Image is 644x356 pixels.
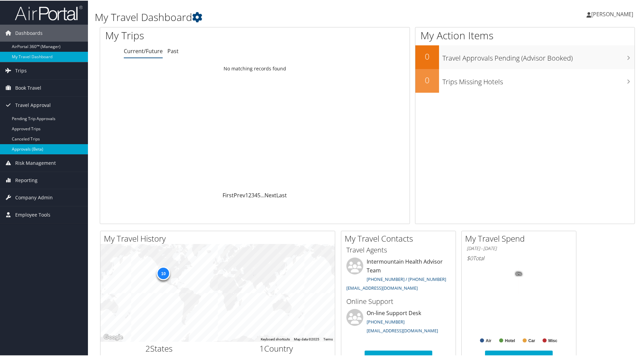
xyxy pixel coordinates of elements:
[124,47,163,54] a: Current/Future
[467,254,473,261] span: $0
[367,327,438,333] a: [EMAIL_ADDRESS][DOMAIN_NAME]
[415,68,635,92] a: 0Trips Missing Hotels
[486,338,491,342] text: Air
[591,10,633,17] span: [PERSON_NAME]
[248,191,251,198] a: 2
[586,3,640,24] a: [PERSON_NAME]
[346,245,451,254] h3: Travel Agents
[323,337,333,340] a: Terms (opens in new tab)
[15,62,27,79] span: Trips
[15,171,38,188] span: Reporting
[105,28,276,42] h1: My Trips
[15,96,51,113] span: Travel Approval
[261,336,290,341] button: Keyboard shortcuts
[465,232,576,244] h2: My Travel Spend
[294,337,319,340] span: Map data ©2025
[104,232,335,244] h2: My Travel History
[415,45,635,68] a: 0Travel Approvals Pending (Advisor Booked)
[367,318,405,324] a: [PHONE_NUMBER]
[415,28,635,42] h1: My Action Items
[260,191,264,198] span: …
[245,191,248,198] a: 1
[264,191,276,198] a: Next
[467,254,571,261] h6: Total
[15,79,41,96] span: Book Travel
[254,191,257,198] a: 4
[145,342,150,353] span: 2
[343,257,454,293] li: Intermountain Health Advisor Team
[102,332,124,341] img: Google
[442,73,635,86] h3: Trips Missing Hotels
[223,191,234,198] a: First
[259,342,264,353] span: 1
[234,191,245,198] a: Prev
[343,308,454,336] li: On-line Support Desk
[345,232,456,244] h2: My Travel Contacts
[102,332,124,341] a: Open this area in Google Maps (opens a new window)
[15,154,56,171] span: Risk Management
[415,74,439,85] h2: 0
[528,338,535,342] text: Car
[251,191,254,198] a: 3
[276,191,287,198] a: Last
[15,24,43,41] span: Dashboards
[15,206,50,223] span: Employee Tools
[367,275,446,282] a: [PHONE_NUMBER] / [PHONE_NUMBER]
[257,191,260,198] a: 5
[100,62,410,74] td: No matching records found
[15,188,53,205] span: Company Admin
[442,49,635,62] h3: Travel Approvals Pending (Advisor Booked)
[548,338,557,342] text: Misc
[223,342,330,354] h2: Country
[516,271,522,275] tspan: 0%
[95,9,458,24] h1: My Travel Dashboard
[15,4,83,20] img: airportal-logo.png
[106,342,213,354] h2: States
[346,284,418,290] a: [EMAIL_ADDRESS][DOMAIN_NAME]
[157,266,170,280] div: 10
[167,47,179,54] a: Past
[467,245,571,251] h6: [DATE] - [DATE]
[346,296,451,306] h3: Online Support
[505,338,515,342] text: Hotel
[415,50,439,62] h2: 0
